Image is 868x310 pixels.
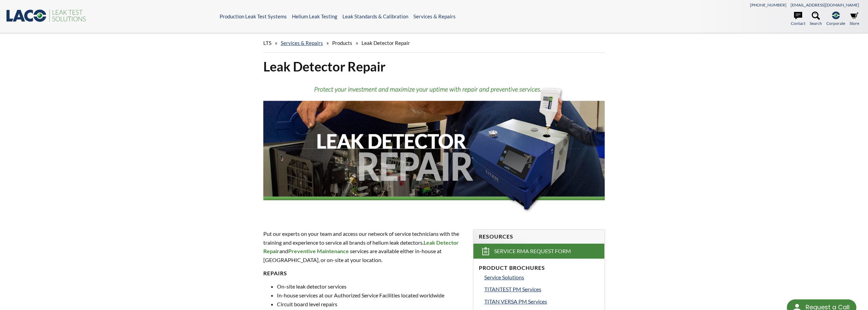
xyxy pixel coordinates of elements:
a: Leak Standards & Calibration [342,13,408,19]
span: Corporate [826,20,845,27]
li: In-house services at our Authorized Service Facilities located worldwide [277,291,465,300]
li: On-site leak detector services [277,282,465,291]
span: Products [332,40,352,46]
h1: Leak Detector Repair [263,58,605,75]
div: » » » [263,33,605,53]
span: LTS [263,40,271,46]
h4: Resources [479,233,599,240]
span: Service Solutions [484,274,524,280]
a: TITANTEST PM Services [484,285,599,294]
li: Circuit board level repairs [277,300,465,309]
span: TITAN VERSA PM Services [484,298,547,305]
a: Search [810,12,822,27]
a: Services & Repairs [281,40,323,46]
a: Helium Leak Testing [292,13,337,19]
span: TITANTEST PM Services [484,286,541,292]
span: Service RMA Request Form [494,248,571,255]
a: Store [850,12,859,27]
a: Service Solutions [484,273,599,282]
a: Services & Repairs [413,13,456,19]
a: [PHONE_NUMBER] [750,2,786,7]
a: Production Leak Test Systems [220,13,287,19]
h4: Repairs [263,270,465,277]
p: Put our experts on your team and access our network of service technicians with the training and ... [263,229,465,264]
img: Leak Detector Repair header [263,80,605,217]
a: Contact [791,12,805,27]
a: Service RMA Request Form [473,244,604,259]
h4: Product Brochures [479,264,599,272]
a: [EMAIL_ADDRESS][DOMAIN_NAME] [791,2,859,7]
span: Leak Detector Repair [362,40,410,46]
a: TITAN VERSA PM Services [484,297,599,306]
strong: Preventive Maintenance [288,248,349,254]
